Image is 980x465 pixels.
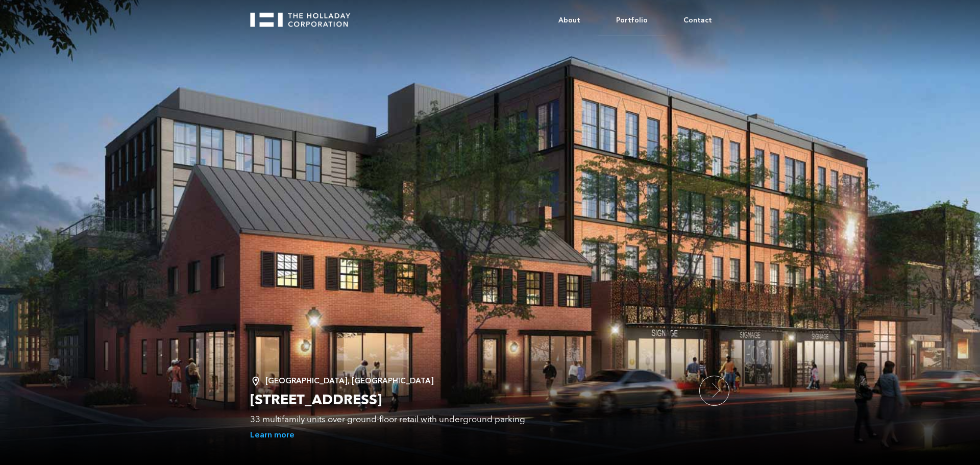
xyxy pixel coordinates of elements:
div: [GEOGRAPHIC_DATA], [GEOGRAPHIC_DATA] [250,376,689,386]
div: 33 multifamily units over ground-floor retail with underground parking [250,414,689,425]
h2: [STREET_ADDRESS] [250,391,689,409]
a: About [541,5,598,36]
a: Portfolio [598,5,666,36]
a: home [250,5,359,27]
img: Location Pin [250,376,265,387]
a: Contact [666,5,730,36]
a: Learn more [250,430,295,440]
